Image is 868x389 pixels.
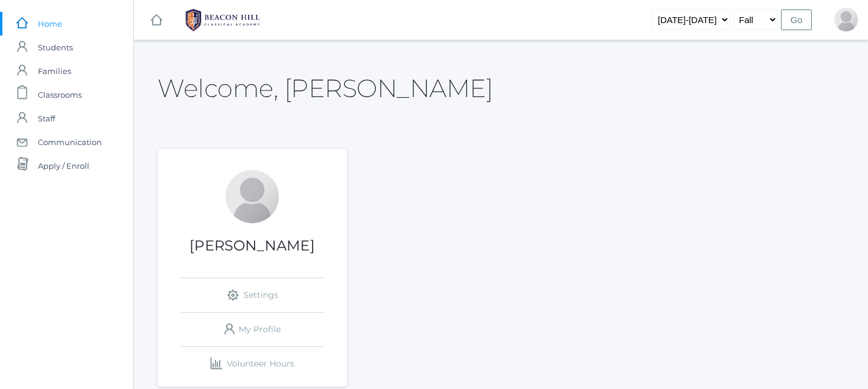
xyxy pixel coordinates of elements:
input: Go [781,9,812,30]
span: Staff [38,107,55,130]
div: Jaimie Watson [834,8,858,31]
span: Classrooms [38,83,82,107]
span: Families [38,59,71,83]
h2: Welcome, [PERSON_NAME] [157,75,493,102]
div: Jaimie Watson [226,170,279,223]
span: Apply / Enroll [38,154,89,178]
h1: [PERSON_NAME] [157,238,347,253]
span: Students [38,36,73,59]
a: Settings [181,278,323,312]
a: Volunteer Hours [181,347,323,381]
img: 1_BHCALogos-05.png [178,5,267,35]
span: Communication [38,130,102,154]
a: My Profile [181,313,323,346]
span: Home [38,12,62,36]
